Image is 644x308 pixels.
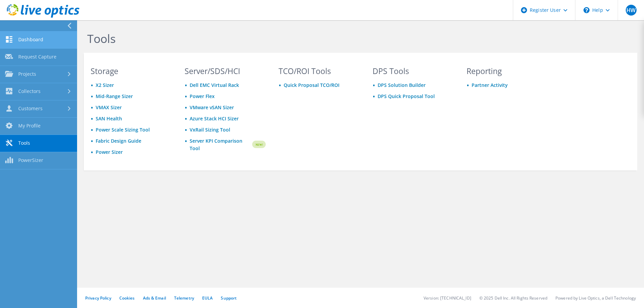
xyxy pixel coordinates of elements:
[190,104,234,111] a: VMware vSAN Sizer
[87,31,544,46] h1: Tools
[96,82,114,88] a: X2 Sizer
[96,126,150,133] a: Power Scale Sizing Tool
[96,138,141,144] a: Fabric Design Guide
[279,67,360,75] h3: TCO/ROI Tools
[190,82,239,88] a: Dell EMC Virtual Rack
[467,67,548,75] h3: Reporting
[424,295,471,301] li: Version: [TECHNICAL_ID]
[96,104,122,111] a: VMAX Sizer
[555,295,636,301] li: Powered by Live Optics, a Dell Technology
[96,93,133,99] a: Mid-Range Sizer
[373,67,454,75] h3: DPS Tools
[284,82,339,88] a: Quick Proposal TCO/ROI
[378,82,426,88] a: DPS Solution Builder
[251,137,266,152] img: new-badge.svg
[221,295,237,301] a: Support
[479,295,547,301] li: © 2025 Dell Inc. All Rights Reserved
[190,93,215,99] a: Power Flex
[96,149,123,155] a: Power Sizer
[190,126,230,133] a: VxRail Sizing Tool
[96,115,122,122] a: SAN Health
[583,7,590,13] svg: \n
[185,67,266,75] h3: Server/SDS/HCI
[143,295,166,301] a: Ads & Email
[378,93,435,99] a: DPS Quick Proposal Tool
[190,115,239,122] a: Azure Stack HCI Sizer
[85,295,111,301] a: Privacy Policy
[119,295,135,301] a: Cookies
[91,67,172,75] h3: Storage
[472,82,508,88] a: Partner Activity
[190,137,251,152] a: Server KPI Comparison Tool
[174,295,194,301] a: Telemetry
[626,5,637,16] span: HW
[202,295,213,301] a: EULA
